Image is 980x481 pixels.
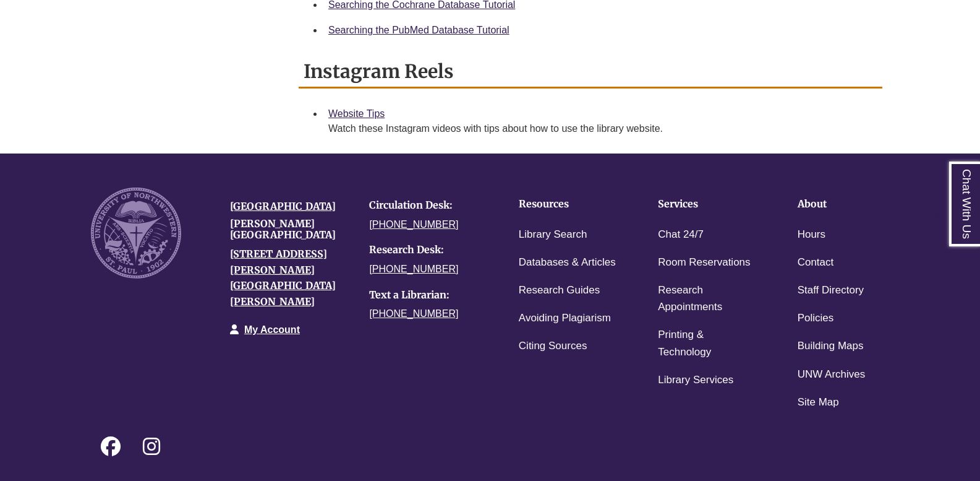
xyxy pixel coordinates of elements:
a: Policies [798,310,834,327]
h4: Circulation Desk: [369,200,490,211]
h4: About [798,199,898,210]
a: [GEOGRAPHIC_DATA] [230,200,336,212]
a: Room Reservations [658,254,750,272]
a: Site Map [798,394,839,412]
a: Staff Directory [798,282,864,300]
a: Databases & Articles [519,254,616,272]
img: UNW seal [91,188,182,279]
a: Citing Sources [519,337,587,355]
a: Research Appointments [658,282,759,316]
h4: Services [658,199,759,210]
a: Searching the PubMed Database Tutorial [328,25,509,35]
a: [PHONE_NUMBER] [369,264,458,274]
i: Follow on Facebook [101,436,121,456]
i: Follow on Instagram [143,436,160,456]
a: [PHONE_NUMBER] [369,219,458,230]
a: Chat 24/7 [658,226,704,244]
a: My Account [244,324,300,335]
a: Hours [798,226,825,244]
a: [PHONE_NUMBER] [369,308,458,319]
h4: Text a Librarian: [369,290,490,301]
h4: [PERSON_NAME][GEOGRAPHIC_DATA] [230,219,351,240]
a: Building Maps [798,337,864,355]
a: Research Guides [519,282,600,300]
h2: Instagram Reels [299,56,882,89]
a: UNW Archives [798,366,866,384]
a: Back to Top [931,212,977,229]
a: Library Search [519,226,587,244]
h4: Resources [519,199,620,210]
a: Library Services [658,371,733,389]
h4: Research Desk: [369,245,490,256]
a: Website Tips [328,108,385,119]
div: Watch these Instagram videos with tips about how to use the library website. [328,121,872,136]
a: Avoiding Plagiarism [519,310,611,327]
a: Printing & Technology [658,326,759,361]
a: [STREET_ADDRESS][PERSON_NAME][GEOGRAPHIC_DATA][PERSON_NAME] [230,248,336,308]
a: Contact [798,254,834,272]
